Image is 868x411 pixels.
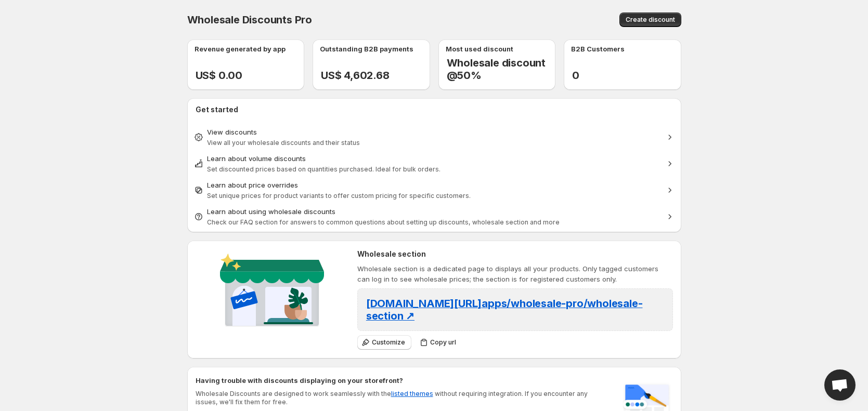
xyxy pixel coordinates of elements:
[357,249,673,259] h2: Wholesale section
[207,139,360,147] span: View all your wholesale discounts and their status
[357,263,673,284] p: Wholesale section is a dedicated page to displays all your products. Only tagged customers can lo...
[207,192,471,200] span: Set unique prices for product variants to offer custom pricing for specific customers.
[416,335,462,350] button: Copy url
[207,127,662,137] div: View discounts
[572,69,681,82] h2: 0
[195,44,286,54] p: Revenue generated by app
[207,165,441,173] span: Set discounted prices based on quantities purchased. Ideal for bulk orders.
[207,180,662,190] div: Learn about price overrides
[619,12,681,27] button: Create discount
[196,390,611,406] p: Wholesale Discounts are designed to work seamlessly with the without requiring integration. If yo...
[207,206,662,217] div: Learn about using wholesale discounts
[357,335,411,350] button: Customize
[391,390,433,397] a: listed themes
[824,369,856,401] div: Open chat
[320,44,413,54] p: Outstanding B2B payments
[187,14,312,26] span: Wholesale Discounts Pro
[430,338,456,347] span: Copy url
[366,300,643,321] a: [DOMAIN_NAME][URL]apps/wholesale-pro/wholesale-section ↗
[321,69,430,82] h2: US$ 4,602.68
[196,375,611,386] h2: Having trouble with discounts displaying on your storefront?
[626,16,675,24] span: Create discount
[207,153,662,164] div: Learn about volume discounts
[446,44,513,54] p: Most used discount
[207,218,560,226] span: Check our FAQ section for answers to common questions about setting up discounts, wholesale secti...
[372,338,405,347] span: Customize
[216,249,328,335] img: Wholesale section
[571,44,625,54] p: B2B Customers
[196,69,305,82] h2: US$ 0.00
[196,104,673,115] h2: Get started
[366,297,643,322] span: [DOMAIN_NAME][URL] apps/wholesale-pro/wholesale-section ↗
[447,57,556,82] h2: Wholesale discount @50%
